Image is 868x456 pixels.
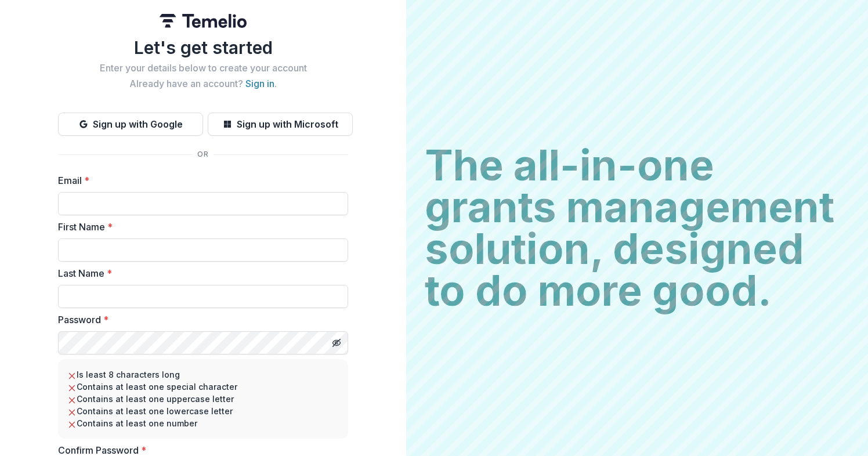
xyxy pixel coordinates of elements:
label: Password [58,313,341,327]
li: Contains at least one uppercase letter [67,393,339,405]
li: Contains at least one number [67,417,339,429]
label: Email [58,173,341,187]
h2: Already have an account? . [58,78,348,89]
li: Contains at least one special character [67,381,339,393]
li: Contains at least one lowercase letter [67,405,339,417]
li: Is least 8 characters long [67,368,339,381]
img: Temelio [160,14,247,28]
label: First Name [58,220,341,234]
h1: Let's get started [58,37,348,58]
button: Sign up with Microsoft [208,113,353,136]
button: Toggle password visibility [327,334,346,352]
label: Last Name [58,266,341,280]
a: Sign in [245,78,274,89]
button: Sign up with Google [58,113,203,136]
h2: Enter your details below to create your account [58,63,348,74]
